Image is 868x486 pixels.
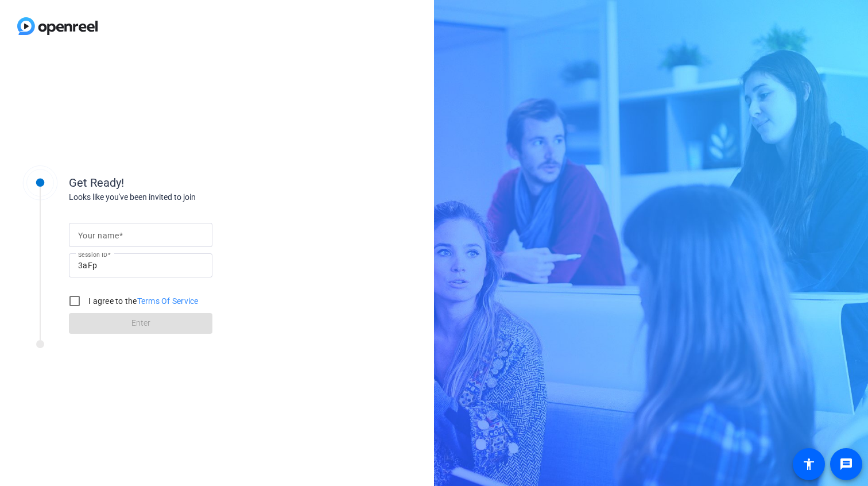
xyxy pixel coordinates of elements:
mat-icon: message [839,457,853,471]
mat-label: Your name [78,231,119,240]
div: Get Ready! [69,174,299,191]
mat-icon: accessibility [802,457,816,471]
mat-label: Session ID [78,251,107,258]
a: Terms Of Service [137,296,199,306]
div: Looks like you've been invited to join [69,191,299,203]
label: I agree to the [86,295,199,307]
